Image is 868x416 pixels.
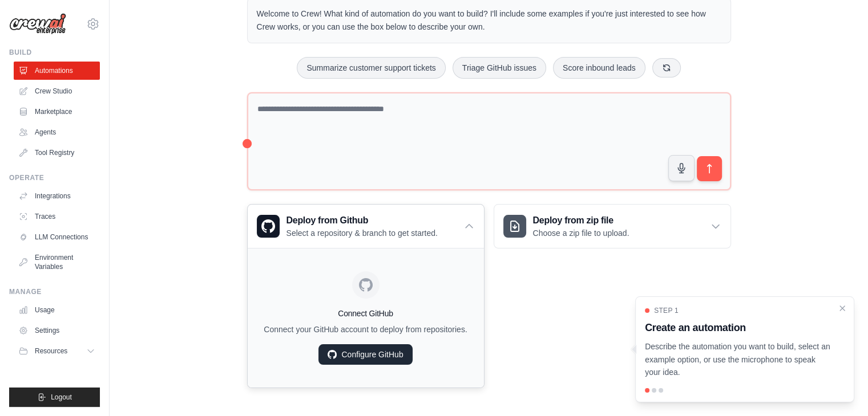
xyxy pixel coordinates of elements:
[318,344,412,365] a: Configure GitHub
[35,346,67,356] span: Resources
[553,57,645,79] button: Score inbound leads
[838,304,847,313] button: Close walkthrough
[453,57,546,79] button: Triage GitHub issues
[14,228,100,246] a: LLM Connections
[533,227,629,239] p: Choose a zip file to upload.
[257,324,475,335] p: Connect your GitHub account to deploy from repositories.
[645,340,831,379] p: Describe the automation you want to build, select an example option, or use the microphone to spe...
[14,82,100,100] a: Crew Studio
[14,207,100,226] a: Traces
[811,361,868,416] iframe: Chat Widget
[9,48,100,57] div: Build
[14,144,100,162] a: Tool Registry
[14,187,100,205] a: Integrations
[9,287,100,296] div: Manage
[533,214,629,227] h3: Deploy from zip file
[14,301,100,319] a: Usage
[14,248,100,276] a: Environment Variables
[297,57,445,79] button: Summarize customer support tickets
[14,321,100,340] a: Settings
[14,103,100,121] a: Marketplace
[14,342,100,360] button: Resources
[654,306,679,315] span: Step 1
[645,320,831,336] h3: Create an automation
[14,62,100,80] a: Automations
[14,123,100,141] a: Agents
[9,173,100,182] div: Operate
[9,388,100,407] button: Logout
[286,227,438,239] p: Select a repository & branch to get started.
[257,7,721,34] p: Welcome to Crew! What kind of automation do you want to build? I'll include some examples if you'...
[286,214,438,227] h3: Deploy from Github
[257,308,475,319] h4: Connect GitHub
[51,393,72,402] span: Logout
[9,13,66,35] img: Logo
